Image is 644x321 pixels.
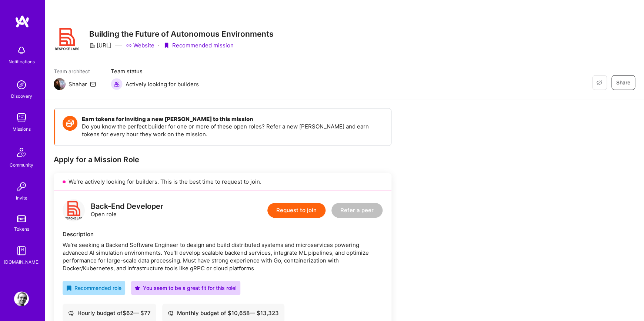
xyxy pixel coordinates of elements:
[267,203,326,218] button: Request to join
[14,243,29,258] img: guide book
[13,143,30,161] img: Community
[16,194,27,202] div: Invite
[54,78,66,90] img: Team Architect
[63,230,383,238] div: Description
[89,43,95,49] i: icon CompanyGray
[4,258,40,266] div: [DOMAIN_NAME]
[168,310,173,316] i: icon Cash
[611,75,635,90] button: Share
[616,79,630,86] span: Share
[596,80,602,86] i: icon EyeClosed
[54,173,391,190] div: We’re actively looking for builders. This is the best time to request to join.
[168,309,279,317] div: Monthly budget of $ 10,658 — $ 13,323
[11,92,32,100] div: Discovery
[89,41,111,49] div: [URL]
[63,199,85,221] img: logo
[135,284,237,292] div: You seem to be a great fit for this role!
[163,41,234,49] div: Recommended mission
[17,215,26,222] img: tokens
[14,179,29,194] img: Invite
[54,26,80,53] img: Company Logo
[14,291,29,306] img: User Avatar
[89,29,274,39] h3: Building the Future of Autonomous Environments
[54,67,96,75] span: Team architect
[63,116,77,131] img: Token icon
[158,41,160,49] div: ·
[15,15,30,28] img: logo
[111,67,199,75] span: Team status
[111,78,123,90] img: Actively looking for builders
[126,41,154,49] a: Website
[68,310,74,316] i: icon Cash
[90,81,96,87] i: icon Mail
[331,203,383,218] button: Refer a peer
[14,77,29,92] img: discovery
[69,80,87,88] div: Shahar
[10,161,33,169] div: Community
[63,241,383,272] div: We’re seeking a Backend Software Engineer to design and build distributed systems and microservic...
[14,110,29,125] img: teamwork
[82,116,384,123] h4: Earn tokens for inviting a new [PERSON_NAME] to this mission
[163,43,169,49] i: icon PurpleRibbon
[54,155,391,164] div: Apply for a Mission Role
[91,203,163,210] div: Back-End Developer
[91,203,163,218] div: Open role
[14,225,29,233] div: Tokens
[68,309,151,317] div: Hourly budget of $ 62 — $ 77
[66,285,71,291] i: icon RecommendedBadge
[126,80,199,88] span: Actively looking for builders
[135,285,140,291] i: icon PurpleStar
[82,123,384,138] p: Do you know the perfect builder for one or more of these open roles? Refer a new [PERSON_NAME] an...
[9,58,35,66] div: Notifications
[14,43,29,58] img: bell
[12,291,31,306] a: User Avatar
[66,284,121,292] div: Recommended role
[13,125,31,133] div: Missions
